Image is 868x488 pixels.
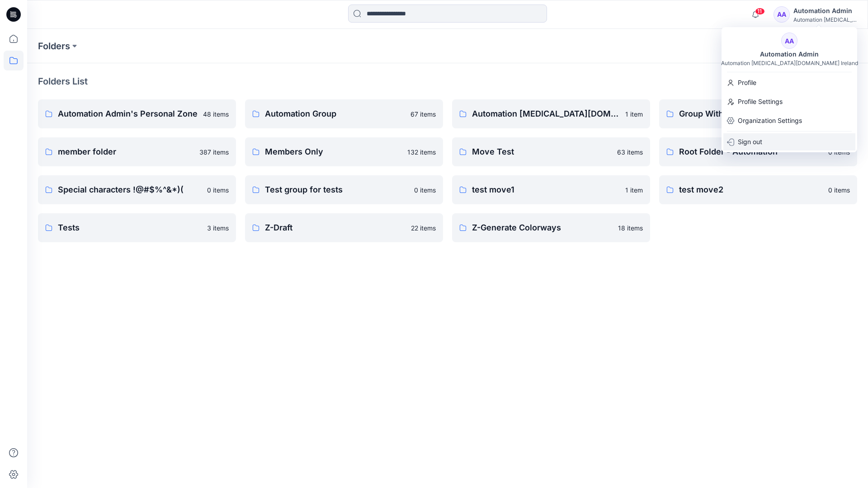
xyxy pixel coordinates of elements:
a: Tests3 items [38,213,236,242]
p: Move Test [472,145,612,158]
p: 387 items [199,147,229,157]
p: 0 items [828,185,850,195]
p: test move2 [679,183,823,196]
a: Z-Draft22 items [245,213,443,242]
p: Special characters !@#$%^&*)( [58,183,202,196]
p: Folders List [38,75,88,88]
a: Test group for tests0 items [245,175,443,204]
p: 48 items [203,109,229,119]
p: Automation [MEDICAL_DATA][DOMAIN_NAME] [472,108,620,120]
a: Folders [38,40,70,52]
a: Automation [MEDICAL_DATA][DOMAIN_NAME]1 item [452,99,650,128]
p: Test group for tests [265,183,409,196]
p: Sign out [738,133,762,150]
a: Special characters !@#$%^&*)(0 items [38,175,236,204]
a: Root Folder - Automation0 items [659,137,857,166]
p: Profile Settings [738,93,783,110]
a: Profile [722,74,857,91]
a: Automation Admin's Personal Zone48 items [38,99,236,128]
p: Automation Admin's Personal Zone [58,108,198,120]
p: Profile [738,74,756,91]
p: Group With 1 Moderator 2 [679,108,823,120]
a: member folder387 items [38,137,236,166]
p: Tests [58,221,202,234]
p: Root Folder - Automation [679,145,823,158]
p: 1 item [625,109,643,119]
p: 63 items [617,147,643,157]
p: 0 items [414,185,436,195]
p: 1 item [625,185,643,195]
div: Automation [MEDICAL_DATA]... [793,16,857,23]
a: Members Only132 items [245,137,443,166]
p: 18 items [618,223,643,233]
div: Automation Admin [755,49,824,60]
p: Members Only [265,145,402,158]
p: test move1 [472,183,620,196]
p: Organization Settings [738,112,802,129]
p: 67 items [410,109,436,119]
a: Z-Generate Colorways18 items [452,213,650,242]
span: 11 [755,8,765,15]
p: Automation Group [265,108,405,120]
a: Move Test63 items [452,137,650,166]
div: AA [774,6,790,23]
p: 0 items [207,185,229,195]
p: Z-Generate Colorways [472,221,613,234]
p: Z-Draft [265,221,406,234]
p: 132 items [407,147,436,157]
a: Automation Group67 items [245,99,443,128]
a: Organization Settings [722,112,857,129]
div: Automation Admin [793,5,857,16]
div: Automation [MEDICAL_DATA][DOMAIN_NAME] Ireland [721,60,858,66]
p: 22 items [411,223,436,233]
div: AA [781,33,797,49]
p: member folder [58,145,194,158]
a: Group With 1 Moderator 24 items [659,99,857,128]
p: 3 items [207,223,229,233]
a: test move20 items [659,175,857,204]
a: Profile Settings [722,93,857,110]
a: test move11 item [452,175,650,204]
